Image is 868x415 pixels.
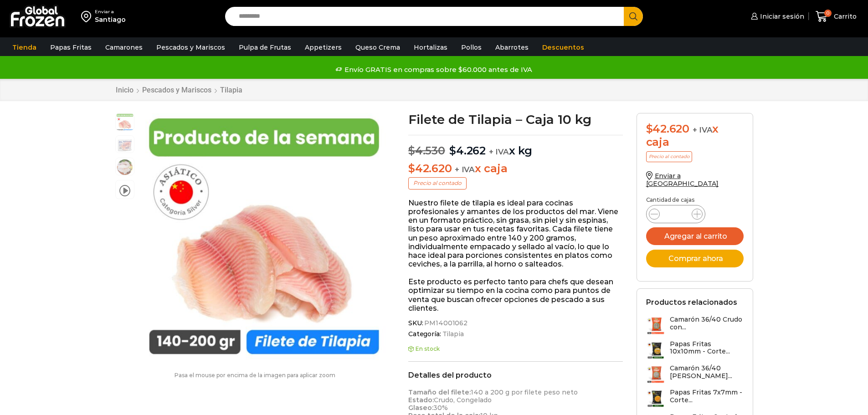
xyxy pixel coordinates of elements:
[409,39,452,56] a: Hortalizas
[646,123,744,149] div: x caja
[667,208,684,220] input: Product quantity
[142,86,212,94] a: Pescados y Mariscos
[441,330,464,338] a: Tilapia
[408,113,623,126] h1: Filete de Tilapia – Caja 10 kg
[300,39,346,56] a: Appetizers
[455,165,475,174] span: + IVA
[139,113,389,363] div: 1 / 4
[152,39,230,56] a: Pescados y Mariscos
[670,340,744,356] h3: Papas Fritas 10x10mm - Corte...
[646,389,744,408] a: Papas Fritas 7x7mm - Corte...
[95,15,126,24] div: Santiago
[116,113,134,132] span: pdls tilapila
[101,39,147,56] a: Camarones
[491,39,533,56] a: Abarrotes
[351,39,405,56] a: Queso Crema
[116,136,134,154] span: tilapia-4
[408,346,623,352] p: En stock
[408,135,623,158] p: x kg
[115,86,243,94] nav: Breadcrumb
[457,39,486,56] a: Pollos
[646,364,744,384] a: Camarón 36/40 [PERSON_NAME]...
[220,86,243,94] a: Tilapia
[646,172,719,188] a: Enviar a [GEOGRAPHIC_DATA]
[8,39,41,56] a: Tienda
[408,404,433,412] strong: Glaseo:
[646,197,744,203] p: Cantidad de cajas
[95,9,126,15] div: Enviar a
[408,144,445,157] bdi: 4.530
[489,147,509,156] span: + IVA
[115,372,395,379] p: Pasa el mouse por encima de la imagen para aplicar zoom
[46,39,96,56] a: Papas Fritas
[670,364,744,380] h3: Camarón 36/40 [PERSON_NAME]...
[408,277,623,313] p: Este producto es perfecto tanto para chefs que desean optimizar su tiempo en la cocina como para ...
[408,162,623,175] p: x caja
[81,9,95,24] img: address-field-icon.svg
[408,396,434,404] strong: Estado:
[408,371,623,379] h2: Detalles del producto
[408,199,623,269] p: Nuestro filete de tilapia es ideal para cocinas profesionales y amantes de los productos del mar....
[670,316,744,331] h3: Camarón 36/40 Crudo con...
[646,298,737,307] h2: Productos relacionados
[423,319,467,327] span: PM14001062
[832,12,857,21] span: Carrito
[646,122,653,135] span: $
[670,389,744,404] h3: Papas Fritas 7x7mm - Corte...
[115,86,134,94] a: Inicio
[408,330,623,338] span: Categoría:
[234,39,296,56] a: Pulpa de Frutas
[646,227,744,245] button: Agregar al carrito
[139,113,389,363] img: pdls tilapila
[646,250,744,267] button: Comprar ahora
[749,7,804,26] a: Iniciar sesión
[624,7,643,26] button: Search button
[408,162,452,175] bdi: 42.620
[646,151,692,162] p: Precio al contado
[646,316,744,335] a: Camarón 36/40 Crudo con...
[813,6,859,27] a: 0 Carrito
[646,340,744,360] a: Papas Fritas 10x10mm - Corte...
[824,10,832,17] span: 0
[408,319,623,327] span: SKU:
[408,144,415,157] span: $
[758,12,804,21] span: Iniciar sesión
[408,388,471,396] strong: Tamaño del filete:
[693,125,713,134] span: + IVA
[408,162,415,175] span: $
[646,122,689,135] bdi: 42.620
[538,39,589,56] a: Descuentos
[408,177,467,189] p: Precio al contado
[449,144,456,157] span: $
[449,144,486,157] bdi: 4.262
[116,158,134,176] span: plato-tilapia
